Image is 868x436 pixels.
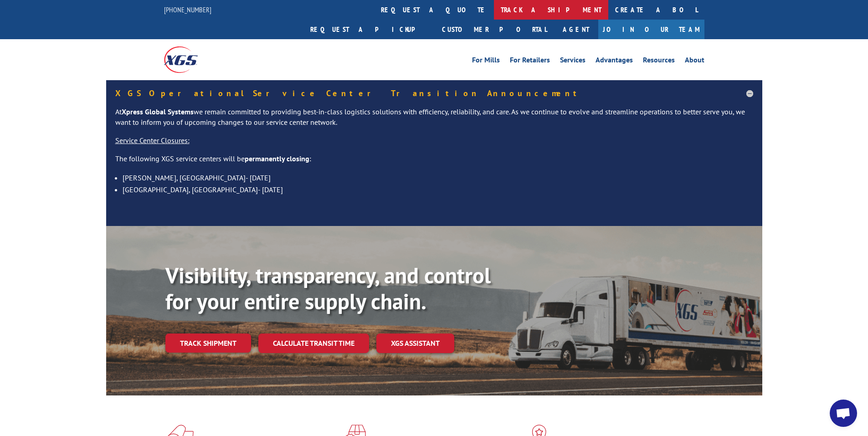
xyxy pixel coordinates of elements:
[245,154,309,163] strong: permanently closing
[303,20,435,39] a: Request a pickup
[643,56,675,67] a: Resources
[258,333,369,353] a: Calculate transit time
[472,56,500,67] a: For Mills
[554,20,598,39] a: Agent
[123,184,753,195] li: [GEOGRAPHIC_DATA], [GEOGRAPHIC_DATA]- [DATE]
[164,5,211,14] a: [PHONE_NUMBER]
[598,20,704,39] a: Join Our Team
[115,89,753,97] h5: XGS Operational Service Center Transition Announcement
[165,261,491,316] b: Visibility, transparency, and control for your entire supply chain.
[165,333,251,353] a: Track shipment
[376,333,454,353] a: XGS ASSISTANT
[685,56,704,67] a: About
[830,400,857,427] a: Open chat
[123,172,753,184] li: [PERSON_NAME], [GEOGRAPHIC_DATA]- [DATE]
[510,56,550,67] a: For Retailers
[596,56,633,67] a: Advantages
[560,56,586,67] a: Services
[115,154,753,172] p: The following XGS service centers will be :
[115,136,190,145] u: Service Center Closures:
[435,20,554,39] a: Customer Portal
[115,107,753,136] p: At we remain committed to providing best-in-class logistics solutions with efficiency, reliabilit...
[122,107,194,116] strong: Xpress Global Systems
